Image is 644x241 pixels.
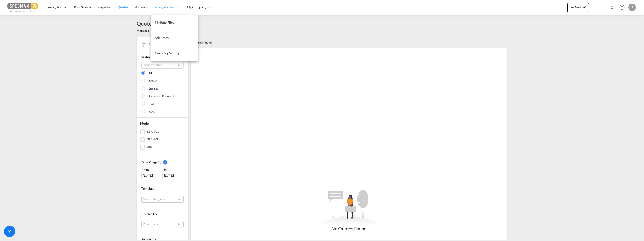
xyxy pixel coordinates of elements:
span: Currency Setting [155,51,179,55]
span: Enquiries [97,5,111,9]
md-icon: icon-plus 400-fg [569,4,575,10]
span: Quotes [137,20,168,27]
div: 0 Results Found [191,37,212,48]
md-icon: Created On [157,161,161,164]
span: Quotes [118,5,128,9]
span: Template [141,187,154,190]
div: S [628,4,636,11]
span: Help [618,3,626,11]
span: Date Range [141,160,157,164]
span: Manage Rates [154,5,174,10]
a: My Rate Files [151,15,198,30]
div: Help [618,3,628,12]
div: SEA-FCL [147,129,159,134]
md-icon: icon-chevron-down [581,4,587,10]
md-checkbox: SEA-FCL [140,129,185,134]
a: Currency Setting [151,46,198,61]
div: No Quotes Found [314,225,384,232]
md-checkbox: SEA-LCL [140,137,185,142]
span: My Company [187,5,206,10]
md-checkbox: AIR [140,145,185,150]
span: Analytics [48,5,61,10]
span: New [569,5,587,9]
button: icon-plus 400-fgNewicon-chevron-down [567,3,589,12]
div: AIR [147,145,152,150]
div: Lost [148,102,154,107]
span: My Rate Files [155,20,174,24]
span: Bookings [135,5,148,9]
span: Created By [141,212,157,216]
span: Incoterms [141,237,156,241]
span: Filters [148,42,172,47]
div: Expired [148,86,158,91]
span: Rate Search [74,5,91,9]
a: Sell Rates [151,30,198,46]
img: c12ca350ff1b11efb6b291369744d907.png [7,2,39,13]
div: Follow-up Required [148,94,174,99]
span: Status [141,55,150,59]
div: Status 1 [141,55,184,59]
md-icon: assets/icons/custom/empty_quotes.svg [314,190,384,225]
div: To [163,167,184,172]
span: Sell Rates [155,36,169,40]
div: From [141,167,162,172]
span: 1 [163,160,167,165]
div: [DATE] [162,172,182,179]
div: All [148,71,152,76]
md-icon: icon-magnify [610,5,615,10]
md-icon: icon-magnify [178,63,181,67]
div: Won [148,110,155,114]
span: From To [DATE][DATE] [141,167,184,179]
div: SEA-LCL [147,137,159,142]
div: [DATE] [141,172,161,179]
span: Manage all your quotes [137,28,168,33]
span: Mode [140,121,149,125]
div: icon-magnify [610,5,615,12]
input: Search status [141,62,184,69]
div: Active [148,79,157,83]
